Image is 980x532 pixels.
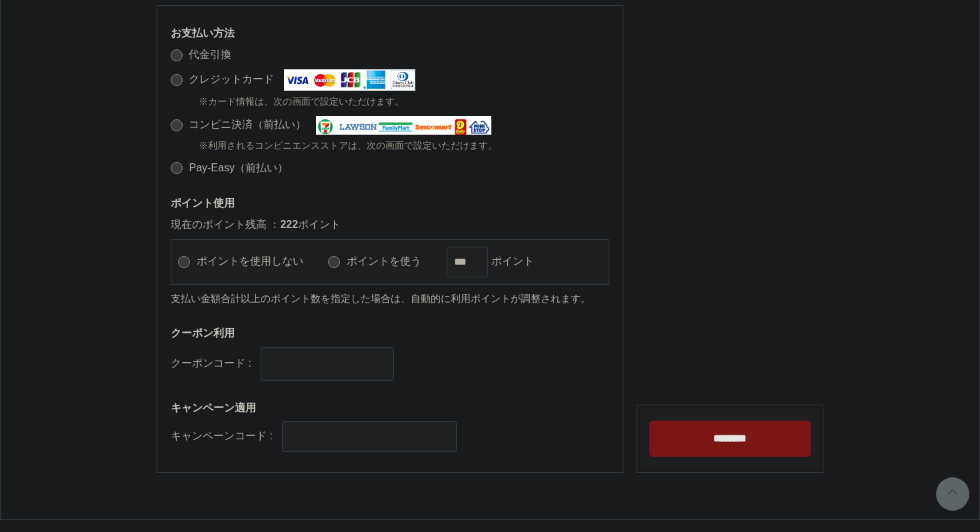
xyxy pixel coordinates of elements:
h3: お支払い方法 [171,26,609,40]
span: 222 [280,219,298,230]
label: ポイントを使用しない [193,255,319,267]
h3: ポイント使用 [171,196,609,210]
p: 現在のポイント残高 ： ポイント [171,217,609,233]
span: ※カード情報は、次の画面で設定いただけます。 [199,95,404,109]
label: 代金引換 [189,49,231,60]
img: クレジットカード [284,69,415,90]
label: キャンペーンコード : [171,430,273,441]
img: コンビニ決済（前払い） [316,116,491,135]
p: 支払い金額合計以上のポイント数を指定した場合は、自動的に利用ポイントが調整されます。 [171,291,609,307]
h3: キャンペーン適用 [171,401,609,415]
label: ポイント [488,255,549,267]
label: Pay-Easy（前払い） [189,162,287,173]
h3: クーポン利用 [171,326,609,340]
label: クレジットカード [189,73,274,85]
span: ※利用されるコンビニエンスストアは、次の画面で設定いただけます。 [199,139,497,153]
label: コンビニ決済（前払い） [189,119,306,130]
label: クーポンコード : [171,357,251,369]
label: ポイントを使う [343,255,437,267]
